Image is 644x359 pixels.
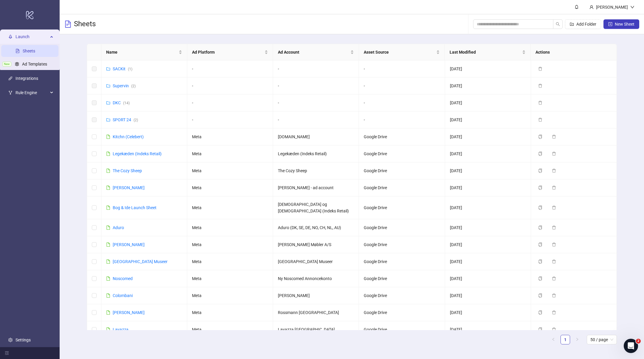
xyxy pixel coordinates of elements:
[538,276,542,281] span: copy
[615,22,634,27] span: New Sheet
[575,5,579,9] span: bell
[445,219,531,236] td: [DATE]
[123,101,130,105] span: ( 14 )
[113,259,168,264] a: [GEOGRAPHIC_DATA] Museer
[603,19,639,29] button: New Sheet
[113,66,132,71] a: SACKit(1)
[359,304,445,321] td: Google Drive
[187,253,273,270] td: Meta
[128,67,132,71] span: ( 1 )
[359,94,445,111] td: -
[113,100,130,105] a: DKC(14)
[552,152,556,156] span: delete
[187,128,273,145] td: Meta
[359,162,445,179] td: Google Drive
[5,351,9,355] span: menu-fold
[113,327,129,332] a: Lavazza
[187,77,273,94] td: -
[538,169,542,173] span: copy
[359,321,445,338] td: Google Drive
[572,335,582,344] li: Next Page
[113,151,162,156] a: Legekæden (Indeks Retail)
[273,179,359,196] td: [PERSON_NAME] - ad account
[273,77,359,94] td: -
[106,152,110,156] span: file
[113,168,142,173] a: The Cozy Sheep
[445,253,531,270] td: [DATE]
[187,321,273,338] td: Meta
[273,162,359,179] td: The Cozy Sheep
[187,236,273,253] td: Meta
[445,236,531,253] td: [DATE]
[359,270,445,287] td: Google Drive
[552,310,556,315] span: delete
[106,327,110,332] span: file
[624,339,638,353] iframe: Intercom live chat
[16,87,48,99] span: Rule Engine
[450,49,521,55] span: Last Modified
[359,179,445,196] td: Google Drive
[636,339,641,344] span: 2
[187,270,273,287] td: Meta
[359,253,445,270] td: Google Drive
[106,67,110,71] span: folder
[187,287,273,304] td: Meta
[359,145,445,162] td: Google Drive
[113,185,145,190] a: [PERSON_NAME]
[552,186,556,190] span: delete
[16,76,38,81] a: Integrations
[101,44,187,60] th: Name
[445,111,531,128] td: [DATE]
[106,226,110,230] span: file
[552,338,555,341] span: left
[538,206,542,210] span: copy
[273,196,359,219] td: [DEMOGRAPHIC_DATA] og [DEMOGRAPHIC_DATA] (Indeks Retail)
[131,84,136,88] span: ( 2 )
[106,169,110,173] span: file
[187,44,273,60] th: Ad Platform
[538,84,542,88] span: delete
[113,293,133,298] a: Colombani
[359,219,445,236] td: Google Drive
[187,94,273,111] td: -
[273,270,359,287] td: Ny Noscomed Annoncekonto
[273,60,359,77] td: -
[187,304,273,321] td: Meta
[549,335,558,344] button: left
[16,31,48,43] span: Launch
[359,60,445,77] td: -
[538,243,542,247] span: copy
[538,293,542,298] span: copy
[113,310,145,315] a: [PERSON_NAME]
[134,118,138,122] span: ( 2 )
[359,77,445,94] td: -
[445,77,531,94] td: [DATE]
[273,236,359,253] td: [PERSON_NAME] Møbler A/S
[576,22,596,27] span: Add Folder
[23,49,35,53] a: Sheets
[359,287,445,304] td: Google Drive
[113,205,157,210] a: Bog & Ide Launch Sheet
[8,91,13,95] span: fork
[445,304,531,321] td: [DATE]
[273,145,359,162] td: Legekæden (Indeks Retail)
[359,111,445,128] td: -
[552,276,556,281] span: delete
[106,293,110,298] span: file
[273,94,359,111] td: -
[106,276,110,281] span: file
[561,335,570,344] li: 1
[445,60,531,77] td: [DATE]
[113,225,124,230] a: Aduro
[538,101,542,105] span: delete
[552,226,556,230] span: delete
[187,219,273,236] td: Meta
[538,310,542,315] span: copy
[106,243,110,247] span: file
[538,118,542,122] span: delete
[364,49,435,55] span: Asset Source
[113,117,138,122] a: SPORT 24(2)
[587,335,617,344] div: Page Size
[106,206,110,210] span: file
[187,145,273,162] td: Meta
